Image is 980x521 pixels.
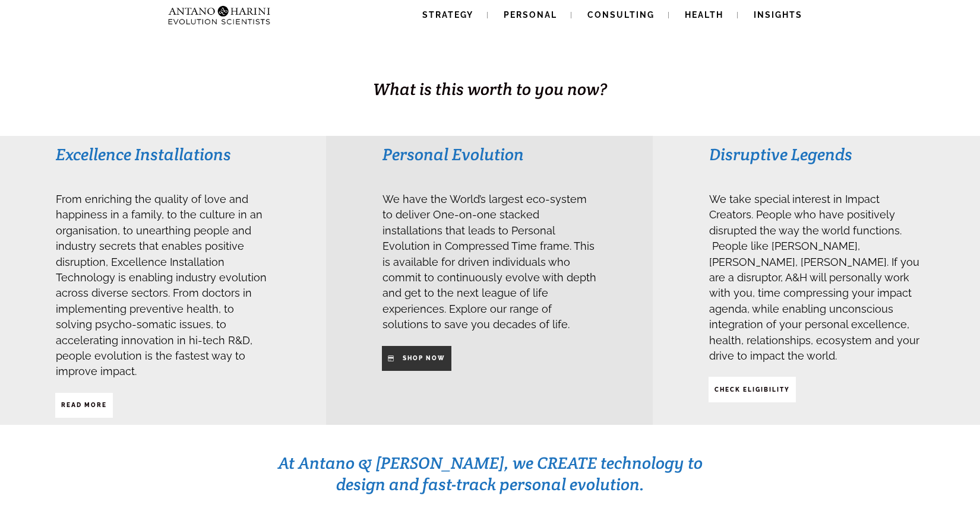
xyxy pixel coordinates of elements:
[709,377,796,402] a: CHECK ELIGIBILITY
[709,193,919,362] span: We take special interest in Impact Creators. People who have positively disrupted the way the wor...
[373,78,607,100] span: What is this worth to you now?
[715,386,790,393] strong: CHECK ELIGIBILITY
[709,144,924,165] h3: Disruptive Legends
[61,402,107,408] strong: Read More
[382,193,596,331] span: We have the World’s largest eco-system to deliver One-on-one stacked installations that leads to ...
[382,144,597,165] h3: Personal Evolution
[1,52,979,77] h1: BUSINESS. HEALTH. Family. Legacy
[56,144,270,165] h3: Excellence Installations
[382,346,451,371] a: SHop NOW
[55,393,113,418] a: Read More
[422,10,473,20] span: Strategy
[587,10,655,20] span: Consulting
[504,10,557,20] span: Personal
[685,10,723,20] span: Health
[754,10,802,20] span: Insights
[56,193,267,377] span: From enriching the quality of love and happiness in a family, to the culture in an organisation, ...
[278,452,703,495] span: At Antano & [PERSON_NAME], we CREATE technology to design and fast-track personal evolution.
[403,355,445,361] strong: SHop NOW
